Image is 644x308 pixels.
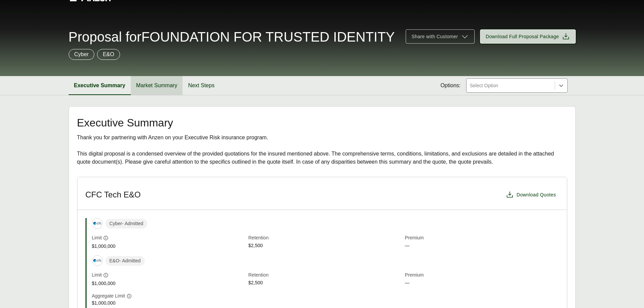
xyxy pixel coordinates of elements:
span: Cyber - Admitted [105,219,147,229]
span: Options: [440,81,461,90]
span: Limit [92,271,102,279]
span: — [405,242,559,250]
button: Next Steps [183,76,220,95]
span: Retention [248,234,402,242]
span: Limit [92,234,102,241]
h2: Executive Summary [77,117,567,128]
span: $2,500 [248,279,402,287]
span: Download Quotes [517,191,556,198]
span: $1,000,000 [92,280,246,287]
span: $1,000,000 [92,300,246,307]
span: Premium [405,271,559,279]
img: CFC [92,256,102,266]
button: Download Quotes [503,188,559,202]
p: E&O [103,50,114,58]
h3: CFC Tech E&O [86,190,141,200]
span: E&O - Admitted [105,256,145,266]
div: Thank you for partnering with Anzen on your Executive Risk insurance program. This digital propos... [77,134,567,166]
span: — [405,279,559,287]
button: Download Full Proposal Package [480,29,576,44]
span: Retention [248,271,402,279]
span: Premium [405,234,559,242]
span: $1,000,000 [92,243,246,250]
button: Share with Customer [406,29,474,44]
button: Market Summary [131,76,183,95]
span: Proposal for FOUNDATION FOR TRUSTED IDENTITY [69,30,395,44]
span: Share with Customer [411,33,458,40]
span: Aggregate Limit [92,292,125,300]
p: Cyber [74,50,89,58]
button: Executive Summary [69,76,131,95]
span: $2,500 [248,242,402,250]
span: Download Full Proposal Package [486,33,559,40]
img: CFC [92,218,102,229]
